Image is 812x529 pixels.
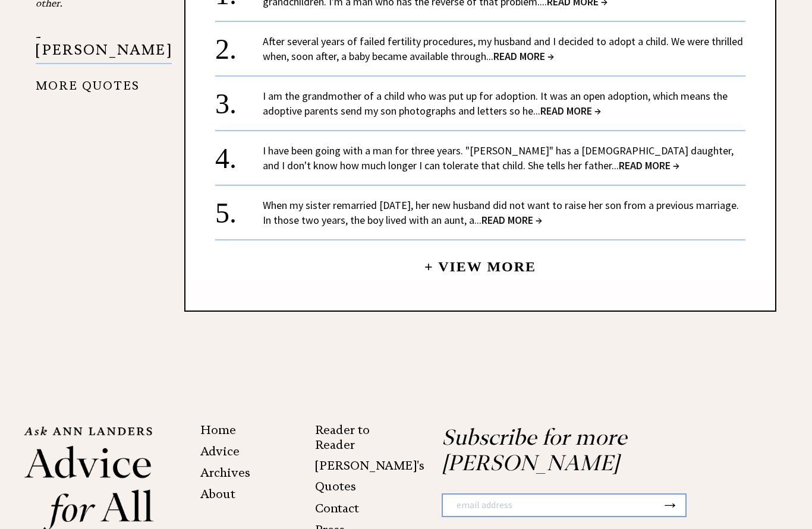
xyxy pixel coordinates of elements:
input: email address [443,495,661,516]
a: Contact [315,501,359,515]
a: When my sister remarried [DATE], her new husband did not want to raise her son from a previous ma... [263,198,739,227]
a: About [200,487,235,501]
a: Home [200,423,236,437]
a: Advice [200,444,240,458]
a: After several years of failed fertility procedures, my husband and I decided to adopt a child. We... [263,34,743,63]
a: Archives [200,465,250,480]
a: + View More [424,249,536,274]
div: 3. [215,88,263,110]
a: I have been going with a man for three years. "[PERSON_NAME]" has a [DEMOGRAPHIC_DATA] daughter, ... [263,144,734,172]
div: 2. [215,34,263,56]
a: [PERSON_NAME]'s Quotes [315,458,424,493]
button: → [661,495,679,515]
span: READ MORE → [481,213,542,227]
span: READ MORE → [540,104,601,118]
div: 5. [215,198,263,220]
p: - [PERSON_NAME] [36,30,172,64]
div: 4. [215,143,263,165]
a: Reader to Reader [315,423,370,452]
a: MORE QUOTES [36,69,140,93]
span: READ MORE → [619,159,679,172]
span: READ MORE → [493,49,554,63]
a: I am the grandmother of a child who was put up for adoption. It was an open adoption, which means... [263,89,728,118]
iframe: Advertisement [36,123,155,360]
